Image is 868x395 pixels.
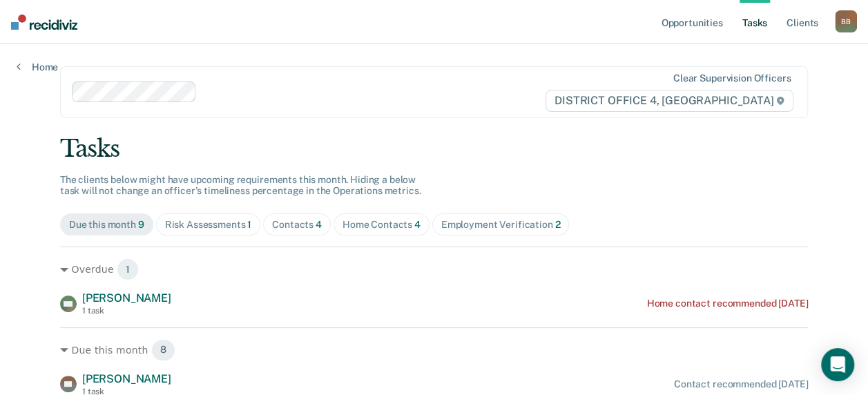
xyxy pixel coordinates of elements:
span: [PERSON_NAME] [82,291,171,305]
div: 1 task [82,306,171,316]
img: Recidiviz [11,15,77,30]
div: Clear supervision officers [673,73,791,84]
div: Home Contacts [343,219,421,231]
span: 4 [316,219,322,230]
a: Home [17,61,58,73]
div: Tasks [60,135,808,163]
div: Risk Assessments [165,219,252,231]
button: BB [835,10,857,32]
div: Home contact recommended [DATE] [646,298,808,309]
span: [PERSON_NAME] [82,372,171,385]
div: Due this month [69,219,144,231]
div: Contact recommended [DATE] [674,378,808,390]
span: DISTRICT OFFICE 4, [GEOGRAPHIC_DATA] [546,90,793,112]
div: Overdue 1 [60,258,808,280]
div: Due this month 8 [60,339,808,361]
span: 1 [117,258,139,280]
span: 4 [414,219,421,230]
span: 8 [151,339,175,361]
span: The clients below might have upcoming requirements this month. Hiding a below task will not chang... [60,174,421,197]
div: Open Intercom Messenger [821,348,854,381]
span: 9 [138,219,144,230]
span: 1 [247,219,251,230]
span: 2 [554,219,560,230]
div: Employment Verification [441,219,561,231]
div: B B [835,10,857,32]
div: Contacts [272,219,322,231]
